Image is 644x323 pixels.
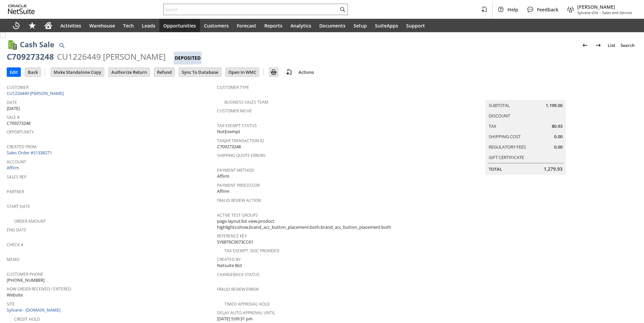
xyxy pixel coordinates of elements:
input: Edit [7,68,20,76]
a: List [605,40,618,51]
input: Back [25,68,41,76]
a: Sales Rep [7,174,26,180]
a: Timed Approval Hold [224,301,270,307]
a: Warehouse [85,19,119,32]
span: Activities [60,22,81,29]
a: Activities [56,19,85,32]
a: End Date [7,227,26,233]
span: Opportunities [163,22,196,29]
a: Memo [7,257,19,262]
a: Opportunity [7,129,34,135]
a: Affirm [7,165,19,171]
a: Total [489,166,502,172]
a: Discount [489,113,510,119]
span: Sylvane Old [577,10,598,15]
span: 1,199.00 [546,102,562,109]
span: Customers [204,22,229,29]
a: Gift Certificate [489,154,524,160]
span: Feedback [537,6,558,13]
span: Affirm [217,188,229,195]
a: Chargeback Status [217,272,260,277]
span: Help [507,6,518,13]
span: Support [406,22,425,29]
span: 0.00 [554,144,562,150]
svg: Search [338,5,346,13]
input: Refund [154,68,174,76]
a: Shipping Quote Errors [217,153,266,158]
a: Home [40,19,56,32]
span: NotExempt [217,128,240,135]
a: Reports [260,19,286,32]
input: Sync To Database [179,68,221,76]
a: Sylvane - [DOMAIN_NAME] [7,307,62,313]
span: Tech [123,22,134,29]
a: Actions [296,69,317,75]
span: 80.93 [552,123,562,129]
a: CU1226449 [PERSON_NAME] [7,90,65,96]
a: SuiteApps [371,19,402,32]
a: Customer [7,85,29,90]
span: SY6876C0073CC61 [217,239,253,245]
a: Fraud Review Error [217,286,259,292]
a: Credit Hold [14,316,40,322]
div: CU1226449 [PERSON_NAME] [57,51,166,62]
caption: Summary [485,89,566,100]
a: Search [618,40,637,51]
a: Check # [7,242,23,248]
span: Documents [319,22,345,29]
span: Setup [354,22,367,29]
a: Regulatory Fees [489,144,526,150]
span: SuiteApps [375,22,398,29]
a: Leads [138,19,159,32]
a: Delay Auto-Approval Until [217,310,275,316]
a: Account [7,159,26,165]
a: Forecast [233,19,260,32]
a: Site [7,301,15,307]
svg: Shortcuts [28,21,36,30]
a: TaxJar Transaction ID [217,138,264,144]
img: Next [594,41,602,49]
span: Reports [264,22,282,29]
span: Forecast [237,22,256,29]
a: Fraud Review Action [217,198,261,203]
a: Tax Exempt. Doc Provided [224,248,279,254]
a: Tax [489,123,496,129]
a: Customers [200,19,233,32]
a: Created By [217,257,241,262]
div: C709273248 [7,51,54,62]
a: Order Amount [14,218,46,224]
img: Quick Find [58,41,66,49]
a: Shipping Cost [489,133,521,140]
a: Partner [7,189,24,195]
input: Print [269,68,278,76]
span: Warehouse [89,22,115,29]
img: Previous [581,41,589,49]
input: Authorize Return [109,68,150,76]
a: Payment Processor [217,182,260,188]
span: - [599,10,601,15]
a: Support [402,19,429,32]
a: Sale # [7,114,20,120]
a: Date [7,100,17,105]
h1: Cash Sale [20,39,54,50]
a: Analytics [286,19,315,32]
a: Created From [7,144,37,150]
a: Opportunities [159,19,200,32]
span: [DATE] [7,105,20,112]
svg: Recent Records [12,21,20,30]
a: Documents [315,19,350,32]
span: [PHONE_NUMBER] [7,277,45,283]
svg: logo [8,5,35,14]
a: Business Sales Team [224,99,268,105]
img: Print [270,68,278,76]
span: [DATE] 5:09:31 pm [217,316,253,322]
a: Payment Method [217,167,254,173]
a: Setup [350,19,371,32]
div: Deposited [174,52,202,64]
span: Netsuite Bot [217,262,242,269]
a: Subtotal [489,102,510,108]
input: Search [164,5,338,13]
span: 1,279.93 [544,166,562,172]
svg: Home [44,21,52,30]
a: Customer Type [217,85,249,90]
